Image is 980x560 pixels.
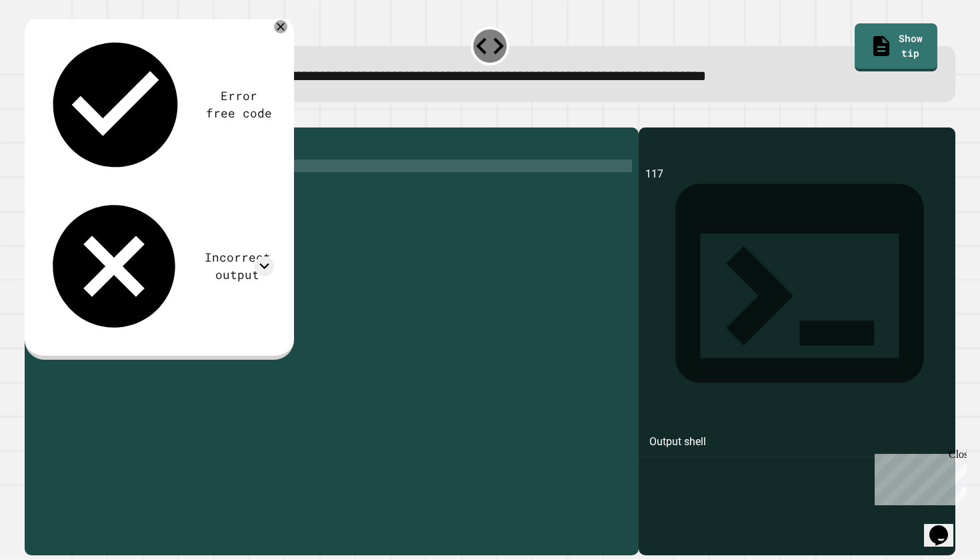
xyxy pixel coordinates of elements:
[924,507,967,547] iframe: chat widget
[201,249,274,284] div: Incorrect output
[204,87,275,123] div: Error free code
[5,5,92,85] div: Chat with us now!Close
[869,449,967,505] iframe: chat widget
[645,166,949,555] div: 117
[855,23,937,71] a: Show tip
